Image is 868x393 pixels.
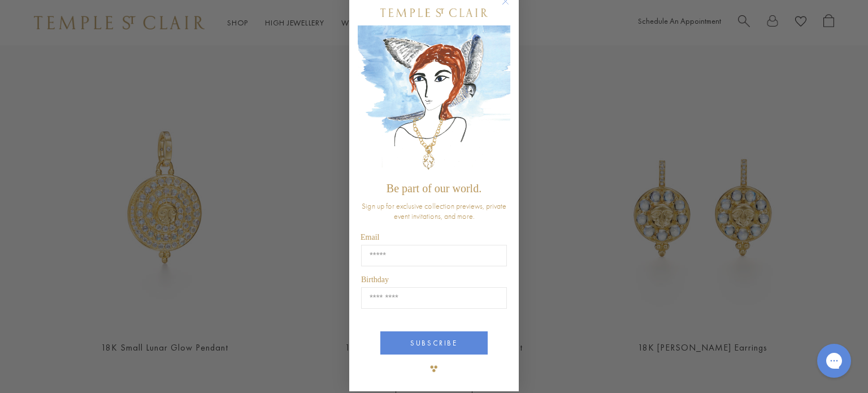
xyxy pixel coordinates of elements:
span: Birthday [361,275,389,284]
img: Temple St. Clair [380,8,488,17]
span: Email [361,233,379,241]
span: Sign up for exclusive collection previews, private event invitations, and more. [362,201,506,221]
img: TSC [423,357,445,380]
button: SUBSCRIBE [380,331,488,355]
input: Email [361,245,507,266]
img: c4a9eb12-d91a-4d4a-8ee0-386386f4f338.jpeg [358,25,510,176]
span: Be part of our world. [387,182,481,195]
iframe: Gorgias live chat messenger [811,340,857,382]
